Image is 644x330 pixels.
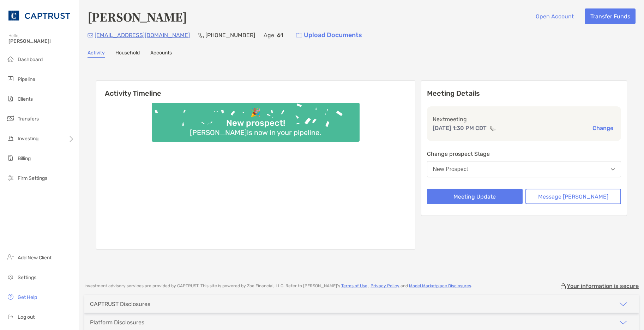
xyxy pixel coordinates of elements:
span: Billing [18,155,31,161]
a: Household [115,50,140,58]
p: Next meeting [433,115,616,124]
button: Change [590,124,615,132]
p: [DATE] 1:30 PM CDT [433,124,487,132]
div: New Prospect [433,166,468,172]
p: Meeting Details [427,89,621,98]
button: Meeting Update [427,189,523,204]
span: Add New Client [18,255,52,261]
h4: [PERSON_NAME] [88,8,187,25]
span: Pipeline [18,76,35,82]
p: Your information is secure [567,283,639,289]
img: add_new_client icon [6,253,15,261]
p: [EMAIL_ADDRESS][DOMAIN_NAME] [95,31,190,40]
a: Privacy Policy [371,283,399,288]
img: billing icon [6,154,15,162]
img: Email Icon [88,33,93,37]
img: logout icon [6,312,15,321]
span: Firm Settings [18,175,47,181]
img: icon arrow [619,318,627,327]
button: New Prospect [427,161,621,177]
p: Investment advisory services are provided by CAPTRUST . This site is powered by Zoe Financial, LL... [84,283,472,289]
img: icon arrow [619,300,627,308]
a: Activity [88,50,105,58]
div: Platform Disclosures [90,319,144,326]
span: Get Help [18,294,37,300]
img: button icon [296,33,302,38]
span: Transfers [18,116,39,122]
span: Dashboard [18,57,43,63]
img: Phone Icon [198,33,204,38]
p: Age [264,31,274,40]
span: Log out [18,314,35,320]
h6: Activity Timeline [96,81,415,98]
span: Clients [18,96,33,102]
span: Settings [18,275,36,281]
div: CAPTRUST Disclosures [90,301,150,307]
button: Open Account [530,8,579,24]
img: transfers icon [6,114,15,123]
img: firm-settings icon [6,173,15,182]
img: dashboard icon [6,55,15,63]
img: settings icon [6,273,15,281]
img: investing icon [6,134,15,142]
p: [PHONE_NUMBER] [205,31,255,40]
a: Terms of Use [341,283,367,288]
div: 🎉 [247,108,264,118]
img: Open dropdown arrow [611,168,615,171]
img: pipeline icon [6,75,15,83]
p: 61 [277,31,283,40]
img: communication type [489,125,496,131]
a: Model Marketplace Disclosures [409,283,471,288]
button: Message [PERSON_NAME] [525,189,621,204]
a: Upload Documents [291,28,367,43]
img: CAPTRUST Logo [8,3,70,28]
img: get-help icon [6,293,15,301]
button: Transfer Funds [585,8,636,24]
div: New prospect! [223,118,288,128]
div: [PERSON_NAME] is now in your pipeline. [187,128,324,137]
p: Change prospect Stage [427,149,621,158]
a: Accounts [150,50,172,58]
span: Investing [18,136,38,142]
span: [PERSON_NAME]! [8,38,74,44]
img: clients icon [6,94,15,103]
img: Confetti [152,103,360,136]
